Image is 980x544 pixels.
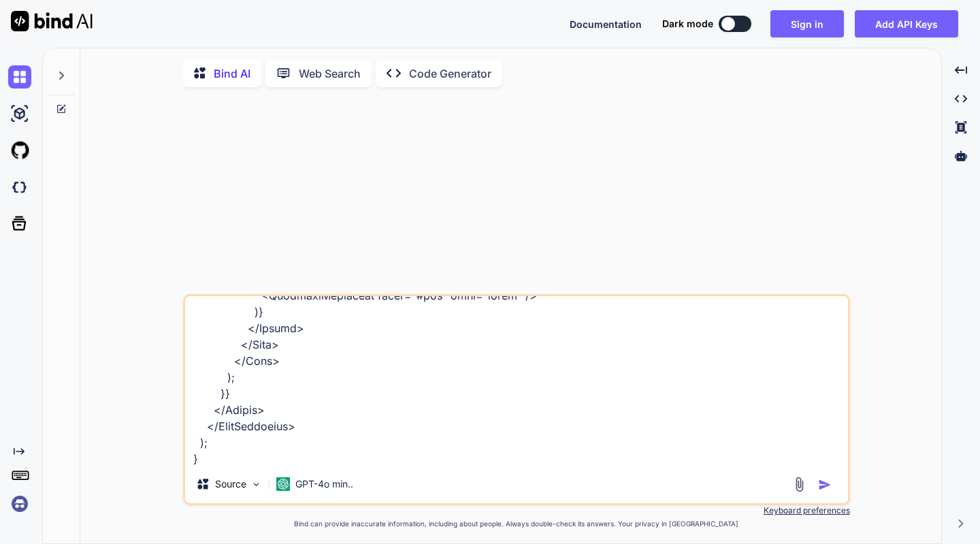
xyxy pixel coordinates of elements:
button: Sign in [770,10,844,37]
p: Source [215,477,246,491]
img: icon [818,478,832,492]
img: Pick Models [250,479,262,490]
span: Documentation [570,18,642,30]
p: Bind AI [214,65,250,82]
button: Documentation [570,17,642,31]
p: Bind can provide inaccurate information, including about people. Always double-check its answers.... [183,519,850,529]
img: ai-studio [8,102,31,125]
p: Web Search [299,65,361,82]
p: Code Generator [409,65,491,82]
button: Add API Keys [855,10,958,37]
textarea: LOREM Ipsumdo: SitaMetco: Adipis elit seddoeiu 'tempor' in utlaboree Dolo magna al enimadm ve: Qu... [185,296,848,465]
img: signin [8,492,31,515]
img: GPT-4o mini [276,477,290,491]
img: chat [8,65,31,89]
span: Dark mode [662,17,713,31]
p: Keyboard preferences [183,505,850,516]
p: GPT-4o min.. [295,477,353,491]
img: attachment [791,477,807,492]
img: darkCloudIdeIcon [8,176,31,199]
img: Bind AI [11,11,93,31]
img: githubLight [8,139,31,162]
